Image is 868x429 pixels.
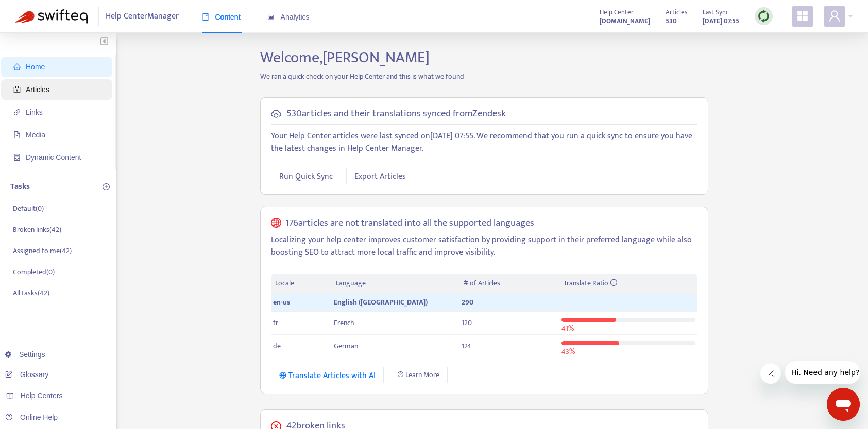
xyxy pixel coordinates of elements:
[405,369,439,381] span: Learn More
[271,218,281,229] span: global
[279,170,333,183] span: Run Quick Sync
[703,7,729,18] span: Last Sync
[285,218,534,229] h5: 176 articles are not translated into all the supported languages
[286,108,506,120] h5: 530 articles and their translations synced from Zendesk
[13,203,44,214] p: Default ( 0 )
[703,15,739,27] strong: [DATE] 07:55
[260,45,430,70] span: Welcome, [PERSON_NAME]
[757,10,770,23] img: sync.dc5367851b00ba804db3.png
[561,323,574,334] span: 41 %
[796,10,809,22] span: appstore
[389,367,448,383] a: Learn More
[462,296,473,308] span: 290
[13,86,21,93] span: account-book
[561,346,575,357] span: 43 %
[267,13,275,21] span: area-chart
[666,15,677,27] strong: 530
[271,274,332,294] th: Locale
[828,10,841,22] span: user
[26,85,49,94] span: Articles
[267,13,310,21] span: Analytics
[271,367,384,383] button: Translate Articles with AI
[334,340,358,352] span: German
[5,370,48,379] a: Glossary
[5,413,58,421] a: Online Help
[271,234,697,259] p: Localizing your help center improves customer satisfaction by providing support in their preferre...
[5,350,45,359] a: Settings
[103,183,110,190] span: plus-circle
[21,391,63,400] span: Help Centers
[13,245,72,256] p: Assigned to me ( 42 )
[13,154,21,161] span: container
[273,340,281,352] span: de
[827,388,860,421] iframe: Button to launch messaging window
[271,130,697,155] p: Your Help Center articles were last synced on [DATE] 07:55 . We recommend that you run a quick sy...
[332,274,459,294] th: Language
[760,363,781,384] iframe: Close message
[271,109,281,119] span: cloud-sync
[13,224,61,235] p: Broken links ( 42 )
[462,317,472,329] span: 120
[600,7,634,18] span: Help Center
[785,361,860,384] iframe: Message from company
[13,109,21,116] span: link
[334,296,428,308] span: English ([GEOGRAPHIC_DATA])
[106,7,179,26] span: Help Center Manager
[279,369,376,382] div: Translate Articles with AI
[252,71,716,82] p: We ran a quick check on your Help Center and this is what we found
[26,131,45,139] span: Media
[273,317,278,329] span: fr
[15,9,88,24] img: Swifteq
[13,63,21,70] span: home
[564,278,693,289] div: Translate Ratio
[459,274,559,294] th: # of Articles
[354,170,406,183] span: Export Articles
[26,153,81,162] span: Dynamic Content
[13,288,49,298] p: All tasks ( 42 )
[666,7,687,18] span: Articles
[26,63,45,71] span: Home
[202,13,209,21] span: book
[600,15,650,27] a: [DOMAIN_NAME]
[273,296,290,308] span: en-us
[334,317,354,329] span: French
[13,131,21,138] span: file-image
[13,266,55,277] p: Completed ( 0 )
[202,13,241,21] span: Content
[271,168,341,184] button: Run Quick Sync
[10,181,30,193] p: Tasks
[346,168,414,184] button: Export Articles
[462,340,471,352] span: 124
[26,108,43,116] span: Links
